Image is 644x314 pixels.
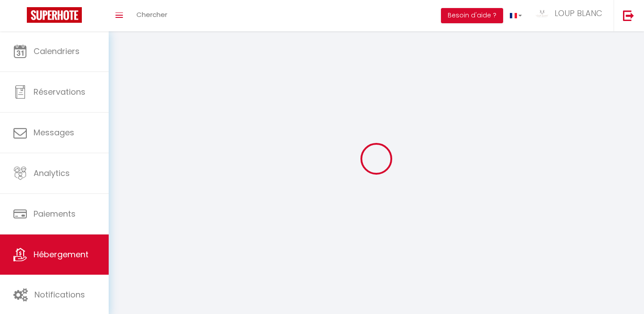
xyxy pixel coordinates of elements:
img: Super Booking [27,7,82,23]
span: Hébergement [34,249,89,260]
span: Analytics [34,167,70,179]
span: Notifications [34,289,85,300]
img: ... [535,9,549,18]
span: LOUP BLANC [555,8,602,19]
span: Réservations [34,86,85,97]
img: logout [623,10,634,21]
span: Paiements [34,208,76,219]
button: Besoin d'aide ? [441,8,503,23]
span: Calendriers [34,46,80,57]
button: Ouvrir le widget de chat LiveChat [7,4,34,30]
span: Chercher [136,10,167,19]
span: Messages [34,127,74,138]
